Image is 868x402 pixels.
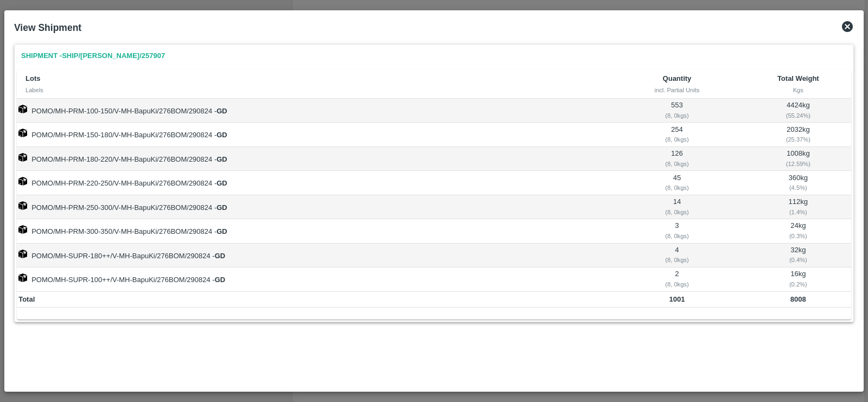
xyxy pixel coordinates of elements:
[25,74,40,82] b: Lots
[18,129,27,137] img: box
[611,207,744,217] div: ( 8, 0 kgs)
[609,171,745,195] td: 45
[18,153,27,162] img: box
[747,255,850,265] div: ( 0.4 %)
[18,225,27,234] img: box
[747,207,850,217] div: ( 1.4 %)
[17,123,609,146] td: POMO/MH-PRM-150-180/V-MH-BapuKi/276BOM/290824 -
[747,111,850,120] div: ( 55.24 %)
[215,276,226,284] strong: GD
[17,195,609,219] td: POMO/MH-PRM-250-300/V-MH-BapuKi/276BOM/290824 -
[216,179,227,187] strong: GD
[747,183,850,193] div: ( 4.5 %)
[754,85,843,95] div: Kgs
[611,183,744,193] div: ( 8, 0 kgs)
[216,203,227,212] strong: GD
[617,85,736,95] div: incl. Partial Units
[18,295,35,303] b: Total
[215,252,226,260] strong: GD
[216,107,227,115] strong: GD
[18,201,27,210] img: box
[609,99,745,123] td: 553
[609,244,745,267] td: 4
[17,267,609,291] td: POMO/MH-SUPR-100++/V-MH-BapuKi/276BOM/290824 -
[17,244,609,267] td: POMO/MH-SUPR-180++/V-MH-BapuKi/276BOM/290824 -
[745,244,851,267] td: 32 kg
[18,177,27,186] img: box
[663,74,692,82] b: Quantity
[609,123,745,146] td: 254
[216,131,227,139] strong: GD
[745,147,851,171] td: 1008 kg
[17,47,169,66] a: Shipment -SHIP/[PERSON_NAME]/257907
[611,255,744,265] div: ( 8, 0 kgs)
[745,195,851,219] td: 112 kg
[747,231,850,241] div: ( 0.3 %)
[745,267,851,291] td: 16 kg
[745,219,851,243] td: 24 kg
[609,195,745,219] td: 14
[611,231,744,241] div: ( 8, 0 kgs)
[17,219,609,243] td: POMO/MH-PRM-300-350/V-MH-BapuKi/276BOM/290824 -
[25,85,600,95] div: Labels
[14,22,81,33] b: View Shipment
[18,273,27,282] img: box
[18,250,27,258] img: box
[747,135,850,144] div: ( 25.37 %)
[18,105,27,113] img: box
[609,219,745,243] td: 3
[611,279,744,289] div: ( 8, 0 kgs)
[747,159,850,169] div: ( 12.59 %)
[17,171,609,195] td: POMO/MH-PRM-220-250/V-MH-BapuKi/276BOM/290824 -
[611,159,744,169] div: ( 8, 0 kgs)
[611,111,744,120] div: ( 8, 0 kgs)
[611,135,744,144] div: ( 8, 0 kgs)
[17,147,609,171] td: POMO/MH-PRM-180-220/V-MH-BapuKi/276BOM/290824 -
[609,267,745,291] td: 2
[609,147,745,171] td: 126
[216,227,227,235] strong: GD
[216,155,227,163] strong: GD
[745,123,851,146] td: 2032 kg
[745,99,851,123] td: 4424 kg
[777,74,819,82] b: Total Weight
[747,279,850,289] div: ( 0.2 %)
[745,171,851,195] td: 360 kg
[669,295,685,303] b: 1001
[17,99,609,123] td: POMO/MH-PRM-100-150/V-MH-BapuKi/276BOM/290824 -
[790,295,806,303] b: 8008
